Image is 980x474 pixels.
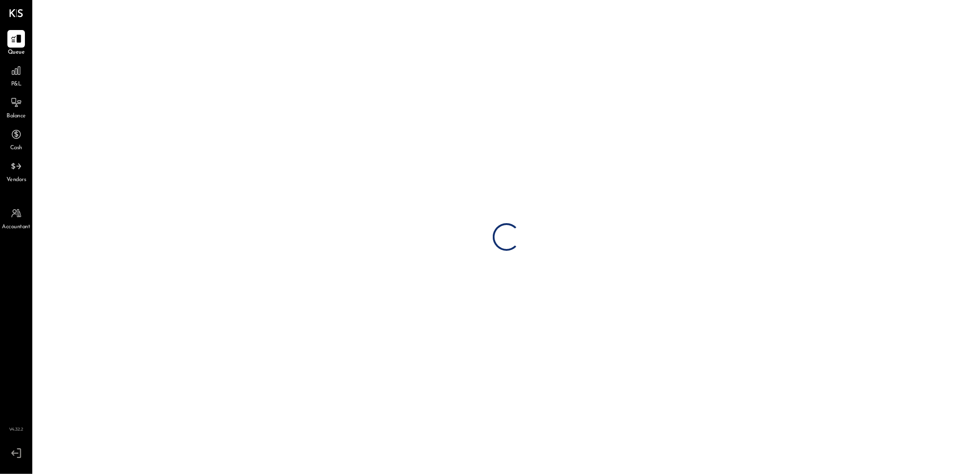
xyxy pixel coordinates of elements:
[11,80,22,89] span: P&L
[0,126,32,152] a: Cash
[0,62,32,89] a: P&L
[2,223,30,231] span: Accountant
[6,112,26,121] span: Balance
[6,176,26,184] span: Vendors
[8,49,25,57] span: Queue
[0,158,32,184] a: Vendors
[0,94,32,121] a: Balance
[0,205,32,231] a: Accountant
[0,30,32,57] a: Queue
[10,144,22,152] span: Cash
